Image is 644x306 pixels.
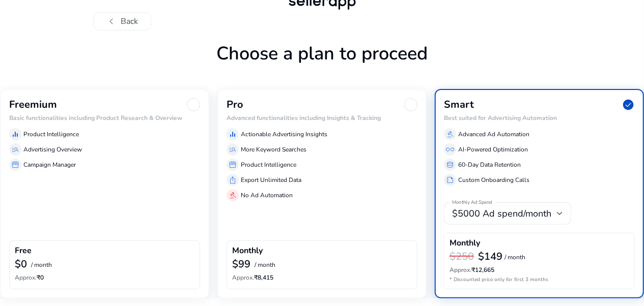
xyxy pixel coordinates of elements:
h6: Basic functionalities including Product Research & Overview [9,114,200,121]
h4: Free [15,246,32,256]
p: / month [505,254,525,261]
span: check_circle [622,98,635,111]
span: $5000 Ad spend/month [452,207,551,220]
p: / month [31,262,52,268]
h3: Pro [227,99,243,111]
p: 60-Day Data Retention [458,160,521,169]
span: equalizer [11,130,19,138]
h6: ₹0 [15,274,194,281]
span: gavel [446,130,454,138]
b: $149 [478,250,502,263]
span: equalizer [229,130,237,138]
p: Advertising Overview [23,145,82,154]
b: $99 [232,257,250,271]
span: ios_share [229,176,237,184]
span: Approx. [232,273,254,282]
h4: Monthly [232,246,263,256]
h6: Best suited for Advertising Automation [444,114,635,121]
h6: Advanced functionalities including Insights & Tracking [227,114,417,121]
p: AI-Powered Optimization [458,145,528,154]
p: * Discounted price only for first 3 months [450,276,629,284]
button: chevron_leftBack [93,12,151,30]
p: Campaign Manager [23,160,76,169]
h3: Smart [444,99,474,111]
p: No Ad Automation [241,191,293,200]
h4: Monthly [450,238,480,248]
p: Product Intelligence [23,130,79,139]
span: storefront [229,161,237,169]
span: summarize [446,176,454,184]
span: Approx. [15,273,37,282]
p: Product Intelligence [241,160,296,169]
span: storefront [11,161,19,169]
h6: ₹8,415 [232,274,412,281]
h3: Freemium [9,99,57,111]
span: manage_search [229,145,237,154]
p: More Keyword Searches [241,145,306,154]
h3: $250 [450,251,474,263]
p: / month [255,262,275,268]
p: Actionable Advertising Insights [241,130,327,139]
span: manage_search [11,145,19,154]
b: $0 [15,257,27,271]
span: all_inclusive [446,145,454,154]
span: Approx. [450,266,471,274]
span: database [446,161,454,169]
span: gavel [229,191,237,199]
p: Custom Onboarding Calls [458,175,529,185]
p: Export Unlimited Data [241,175,301,185]
h6: ₹12,665 [450,266,629,273]
mat-label: Monthly Ad Spend [452,199,492,206]
p: Advanced Ad Automation [458,130,529,139]
span: chevron_left [106,15,118,27]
